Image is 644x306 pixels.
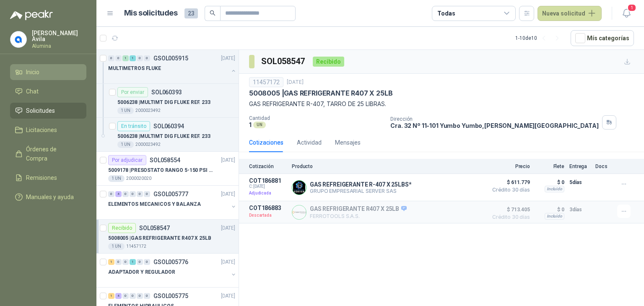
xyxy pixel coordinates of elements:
div: 1 UN [117,107,134,114]
p: Alumina [32,44,86,49]
span: 1 [627,4,636,12]
div: 4 [115,191,122,197]
p: 5008005 | GAS REFRIGERANTE R407 X 25LB [108,234,211,242]
div: 0 [137,191,143,197]
a: Chat [10,83,86,99]
a: RecibidoSOL058547[DATE] 5008005 |GAS REFRIGERANTE R407 X 25LB1 UN11457172 [96,220,239,254]
p: COT186881 [249,177,287,184]
div: UN [253,122,266,128]
div: Todas [437,9,455,18]
span: Inicio [26,67,39,77]
p: Precio [488,163,530,169]
p: [DATE] [221,224,235,232]
div: Recibido [313,57,344,67]
div: 1 - 10 de 10 [515,31,564,45]
p: 3 días [569,205,590,215]
span: 23 [184,8,198,18]
p: [DATE] [287,78,304,86]
p: 5 días [569,177,590,187]
a: Licitaciones [10,122,86,138]
div: Por enviar [117,87,148,97]
a: En tránsitoSOL0603945006238 |MULTIMT DIG FLUKE REF. 2331 UN2000023492 [96,118,239,152]
img: Company Logo [292,181,306,194]
p: SOL058554 [150,157,180,163]
p: 1 [249,121,252,128]
p: Cantidad [249,115,384,121]
p: 2000020020 [126,175,151,182]
div: Incluido [545,213,564,220]
span: Solicitudes [26,106,55,115]
p: Docs [595,163,612,169]
button: 1 [619,6,634,21]
p: Flete [535,163,564,169]
span: Chat [26,87,39,96]
div: 0 [137,55,143,61]
p: GSOL005915 [153,55,188,61]
p: [DATE] [221,292,235,300]
div: 1 [122,55,129,61]
div: Mensajes [335,138,361,147]
p: [DATE] [221,156,235,164]
a: Inicio [10,64,86,80]
p: Entrega [569,163,590,169]
div: 0 [144,259,150,265]
p: 2000023492 [135,107,161,114]
p: SOL060394 [153,123,184,129]
p: GAS REFREIGERANTE R-407 X 25LBS* [310,181,412,188]
p: 5006238 | MULTIMT DIG FLUKE REF. 233 [117,132,210,140]
p: [DATE] [221,258,235,266]
div: 0 [122,259,129,265]
p: 5006238 | MULTIMT DIG FLUKE REF. 233 [117,99,210,106]
p: FERROTOOLS S.A.S. [310,213,407,219]
img: Logo peakr [10,10,53,20]
div: 0 [144,55,150,61]
span: $ 611.779 [488,177,530,187]
p: $ 0 [535,205,564,215]
p: [PERSON_NAME] Avila [32,30,86,42]
div: 0 [130,293,136,299]
div: 0 [137,293,143,299]
div: 0 [115,259,122,265]
div: 0 [108,191,114,197]
div: 1 UN [108,243,125,250]
span: Órdenes de Compra [26,145,78,163]
p: Descartada [249,211,287,220]
p: Adjudicada [249,189,287,197]
a: Manuales y ayuda [10,189,86,205]
span: Crédito 30 días [488,215,530,220]
span: Licitaciones [26,125,57,135]
div: Actividad [297,138,322,147]
p: Dirección [390,116,599,122]
p: GSOL005775 [153,293,188,299]
h3: SOL058547 [261,55,306,68]
p: GAS REFRIGERANTE R407 X 25LB [310,205,407,213]
button: Nueva solicitud [538,6,602,21]
p: 5009178 | PRESOSTATO RANGO 5-150 PSI REF.L91B-1050 [108,166,213,174]
div: 1 [130,259,136,265]
p: [DATE] [221,54,235,62]
a: 1 0 0 1 0 0 GSOL005776[DATE] ADAPTADOR Y REGULADOR [108,257,237,284]
p: Producto [292,163,483,169]
div: 0 [144,191,150,197]
p: GSOL005776 [153,259,188,265]
button: Mís categorías [571,30,634,46]
p: Cotización [249,163,287,169]
div: 1 UN [117,141,134,148]
div: 1 UN [108,175,125,182]
div: Incluido [545,186,564,192]
img: Company Logo [10,31,26,47]
div: 0 [122,293,129,299]
a: Por adjudicarSOL058554[DATE] 5009178 |PRESOSTATO RANGO 5-150 PSI REF.L91B-10501 UN2000020020 [96,152,239,186]
div: 11457172 [249,77,283,87]
p: SOL060393 [151,89,182,95]
div: 0 [122,191,129,197]
a: Por enviarSOL0603935006238 |MULTIMT DIG FLUKE REF. 2331 UN2000023492 [96,84,239,118]
div: 0 [108,55,114,61]
span: $ 713.405 [488,205,530,215]
p: COT186883 [249,205,287,211]
div: 0 [137,259,143,265]
a: Solicitudes [10,103,86,119]
a: 0 0 1 1 0 0 GSOL005915[DATE] MULTIMETROS FLUKE [108,53,237,80]
div: 0 [115,55,122,61]
div: Por adjudicar [108,155,146,165]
